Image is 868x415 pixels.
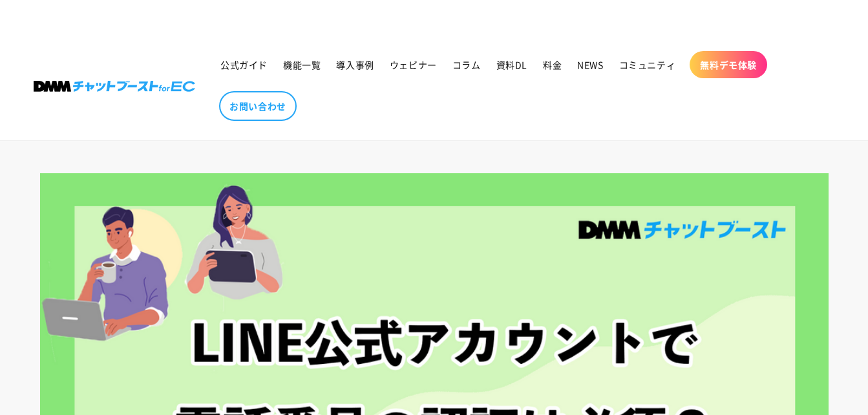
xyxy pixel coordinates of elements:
a: お問い合わせ [219,91,297,121]
span: 公式ガイド [220,59,268,70]
a: 無料デモ体験 [690,51,767,78]
a: 資料DL [489,51,535,78]
a: 導入事例 [328,51,381,78]
a: コミュニティ [611,51,684,78]
span: 導入事例 [336,59,374,70]
a: コラム [445,51,489,78]
span: コラム [452,59,481,70]
img: 株式会社DMM Boost [34,81,195,92]
span: NEWS [577,59,603,70]
span: ウェビナー [390,59,437,70]
span: 資料DL [496,59,527,70]
span: 無料デモ体験 [700,59,757,70]
a: 機能一覧 [275,51,328,78]
span: 機能一覧 [283,59,321,70]
span: コミュニティ [619,59,676,70]
a: 料金 [535,51,569,78]
a: ウェビナー [382,51,445,78]
span: 料金 [543,59,562,70]
span: お問い合わせ [229,100,286,112]
a: NEWS [569,51,611,78]
a: 公式ガイド [213,51,275,78]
